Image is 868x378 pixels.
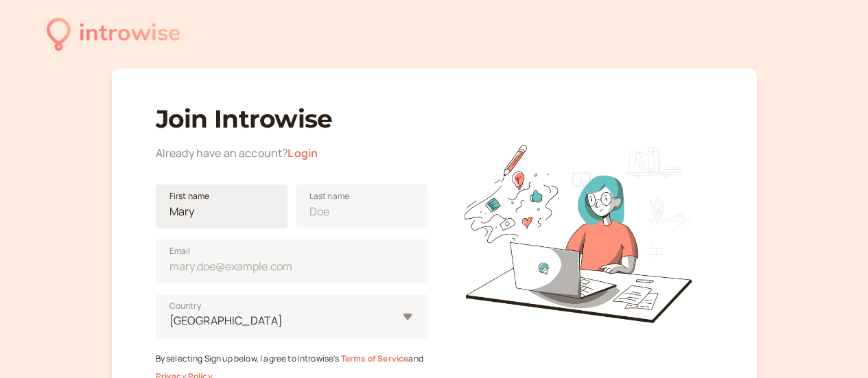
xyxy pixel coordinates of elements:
span: First name [169,189,210,203]
div: introwise [79,15,180,53]
span: Email [169,244,191,258]
a: Login [288,145,318,161]
input: Email [156,239,427,283]
div: Already have an account? [156,145,427,163]
input: [GEOGRAPHIC_DATA]Country [168,313,170,329]
a: introwise [47,15,180,53]
span: Country [169,299,201,313]
iframe: Chat Widget [799,312,868,378]
a: Terms of Service [341,353,409,364]
h1: Join Introwise [156,104,427,134]
div: Widget de chat [799,312,868,378]
input: First name [156,185,288,228]
input: Last name [296,185,427,228]
span: Last name [309,189,349,203]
